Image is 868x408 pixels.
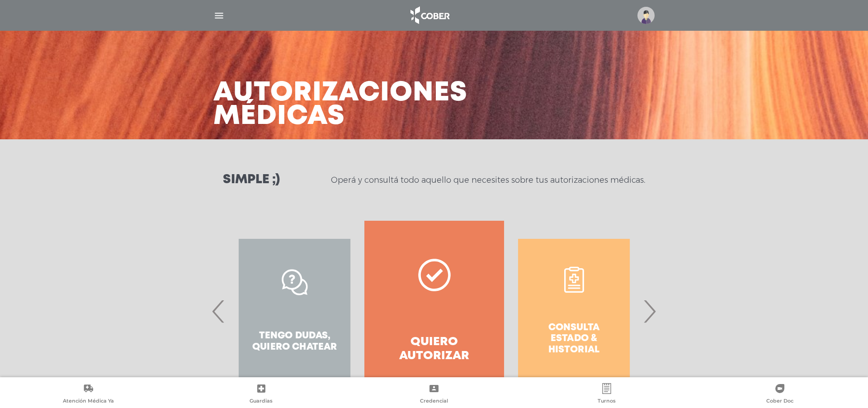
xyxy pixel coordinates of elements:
[213,81,467,128] h3: Autorizaciones médicas
[175,383,347,406] a: Guardias
[210,287,227,336] span: Previous
[406,5,453,26] img: logo_cober_home-white.png
[641,287,658,336] span: Next
[598,398,616,406] span: Turnos
[381,335,488,363] h4: Quiero autorizar
[348,383,520,406] a: Credencial
[420,398,448,406] span: Credencial
[2,383,175,406] a: Atención Médica Ya
[213,10,225,21] img: Cober_menu-lines-white.svg
[637,7,655,24] img: profile-placeholder.svg
[766,398,793,406] span: Cober Doc
[364,221,504,402] a: Quiero autorizar
[250,398,273,406] span: Guardias
[693,383,866,406] a: Cober Doc
[63,398,114,406] span: Atención Médica Ya
[223,174,280,186] h3: Simple ;)
[331,175,645,185] p: Operá y consultá todo aquello que necesites sobre tus autorizaciones médicas.
[520,383,693,406] a: Turnos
